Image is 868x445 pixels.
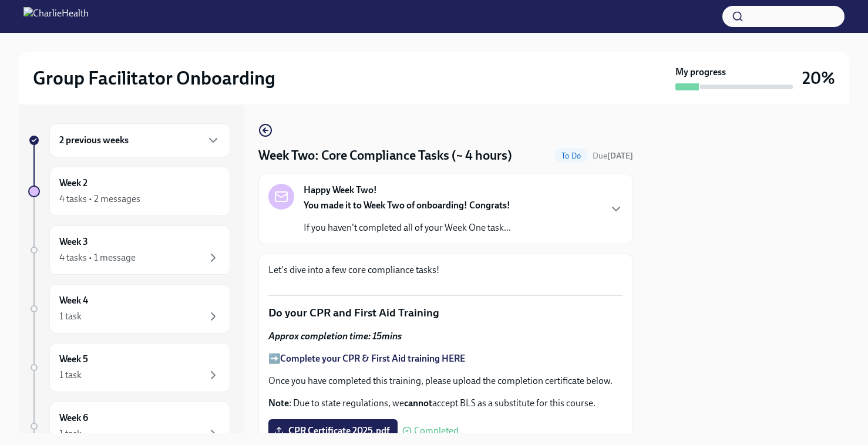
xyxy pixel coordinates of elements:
p: Let's dive into a few core compliance tasks! [268,264,623,277]
p: Do your CPR and First Aid Training [268,305,623,321]
p: Once you have completed this training, please upload the completion certificate below. [268,375,623,387]
img: CharlieHealth [23,7,89,26]
strong: Approx completion time: 15mins [268,331,402,342]
div: 4 tasks • 1 message [59,251,136,264]
a: Complete your CPR & First Aid training HERE [280,353,465,364]
h6: Week 4 [59,294,88,307]
div: 2 previous weeks [49,123,230,157]
div: 1 task [59,427,82,440]
span: To Do [554,151,588,160]
strong: [DATE] [607,151,633,161]
p: ➡️ [268,352,623,365]
h2: Group Facilitator Onboarding [33,66,275,90]
p: If you haven't completed all of your Week One task... [304,221,511,234]
span: CPR Certificate 2025.pdf [277,425,389,437]
strong: You made it to Week Two of onboarding! Congrats! [304,200,510,211]
h6: Week 6 [59,412,88,424]
strong: cannot [404,397,432,409]
div: 4 tasks • 2 messages [59,193,140,205]
h6: Week 3 [59,235,88,248]
strong: My progress [675,66,726,79]
h6: Week 2 [59,177,88,190]
span: September 29th, 2025 10:00 [593,150,633,161]
strong: Note [268,397,289,409]
strong: Happy Week Two! [304,184,377,197]
h3: 20% [802,68,835,89]
label: CPR Certificate 2025.pdf [268,419,398,443]
a: Week 41 task [28,284,230,333]
div: 1 task [59,369,82,382]
div: 1 task [59,310,82,323]
h6: Week 5 [59,353,88,366]
span: Completed [414,426,459,436]
h6: 2 previous weeks [59,134,129,147]
span: Due [593,151,633,161]
a: Week 34 tasks • 1 message [28,225,230,275]
a: Week 24 tasks • 2 messages [28,167,230,216]
h4: Week Two: Core Compliance Tasks (~ 4 hours) [258,147,512,164]
p: : Due to state regulations, we accept BLS as a substitute for this course. [268,397,623,410]
a: Week 51 task [28,343,230,392]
